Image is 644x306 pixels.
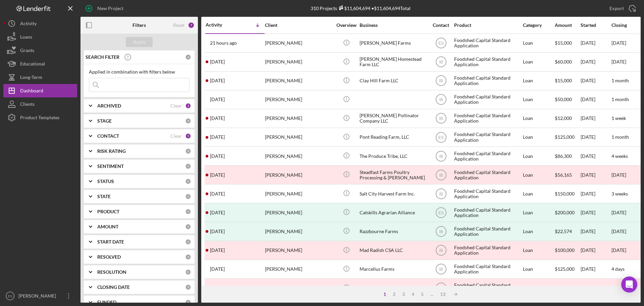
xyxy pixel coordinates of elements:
div: Client [265,23,332,28]
button: Clients [3,97,77,111]
div: 4 [408,292,418,297]
div: Contact [428,23,453,28]
time: 1 month [611,134,629,140]
div: Export [609,2,624,15]
div: [PERSON_NAME] [265,110,332,127]
b: STATUS [97,179,114,184]
div: Razzbourne Farms [360,222,427,240]
div: Salt City Harvest Farm Inc. [360,185,427,203]
button: Product Templates [3,111,77,124]
div: 5 [418,292,427,297]
text: IB [439,60,443,64]
div: Foodshed Capital Standard Application [454,185,521,203]
div: [PERSON_NAME] Homestead Farm LLC [360,53,427,71]
time: [DATE] [611,285,626,291]
div: Long-Term [20,71,42,86]
b: PRODUCT [97,209,119,214]
div: New Project [97,2,123,15]
b: RESOLUTION [97,269,126,275]
div: 0 [185,224,191,230]
div: Educational [20,57,45,72]
div: Loan [523,147,554,165]
div: [DATE] [581,34,611,52]
div: Pont Reading Farm, LLC [360,128,427,146]
div: Loan [523,34,554,52]
div: [DATE] [581,222,611,240]
text: IB [439,154,443,159]
div: Activity [206,22,235,28]
div: 0 [185,54,191,60]
time: 1 week [611,115,626,121]
div: [PERSON_NAME] [265,242,332,259]
time: 2025-09-29 13:59 [210,78,225,83]
div: [PERSON_NAME] [265,91,332,108]
button: Apply [126,37,153,47]
div: 0 [185,284,191,290]
button: Long-Term [3,71,77,84]
div: Loan [523,110,554,127]
div: Apply [133,37,146,47]
div: Mad Radish CSA LLC [360,242,427,259]
div: [DATE] [581,72,611,90]
b: STATE [97,194,111,199]
time: 2025-08-28 19:43 [210,210,225,215]
div: Foodshed Capital Standard Application [454,110,521,127]
b: RESOLVED [97,254,121,260]
div: Clients [20,97,35,113]
time: 2025-09-19 03:59 [210,134,225,140]
text: IB [439,229,443,234]
time: 2025-08-26 12:59 [210,248,225,253]
div: Amount [555,23,580,28]
button: ES[PERSON_NAME] [3,289,77,303]
button: Grants [3,44,77,57]
span: $125,000 [555,134,575,140]
div: Clear [170,133,182,139]
time: 2025-09-25 13:52 [210,116,225,121]
div: Foodshed Capital Standard Application [454,242,521,259]
span: $15,000 [555,40,572,46]
div: 2 [389,292,399,297]
div: Loan [523,128,554,146]
div: [PERSON_NAME] [265,166,332,184]
time: 2025-09-16 17:39 [210,154,225,159]
b: CONTACT [97,133,119,139]
time: [DATE] [611,172,626,178]
b: SENTIMENT [97,164,124,169]
div: [PERSON_NAME] Farms [360,34,427,52]
div: 0 [185,209,191,215]
span: $125,000 [555,266,575,272]
div: [PERSON_NAME] [265,128,332,146]
div: Overview [334,23,359,28]
div: $22,574 [555,222,580,240]
div: Loan [523,242,554,259]
b: STAGE [97,118,112,124]
div: [DATE] [581,242,611,259]
div: 0 [185,239,191,245]
div: Loan [523,166,554,184]
button: Activity [3,17,77,30]
div: [PERSON_NAME] [265,34,332,52]
div: 13 [437,292,449,297]
text: IB [439,173,443,177]
div: $100,000 [555,242,580,259]
div: Loan [523,53,554,71]
div: [DATE] [581,204,611,221]
div: Loan [523,91,554,108]
div: Foodshed Capital Standard Application [454,34,521,52]
div: Clear [170,103,182,108]
div: Category [523,23,554,28]
div: Foodshed Capital Standard Application [454,128,521,146]
text: IB [439,79,443,83]
div: [DATE] [581,260,611,278]
div: [DATE] [581,110,611,127]
div: Grants [20,44,34,59]
div: [DATE] [581,185,611,203]
div: Started [581,23,611,28]
div: Foodshed Capital Standard Application [454,72,521,90]
div: [DATE] [581,166,611,184]
a: Dashboard [3,84,77,97]
time: 2025-09-10 13:50 [210,191,225,196]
